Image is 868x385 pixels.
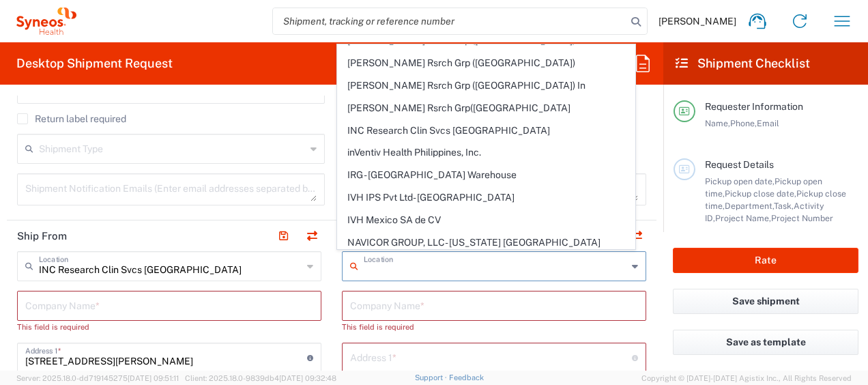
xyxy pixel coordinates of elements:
span: Server: 2025.18.0-dd719145275 [16,374,179,382]
input: Shipment, tracking or reference number [273,8,626,34]
a: Support [415,373,449,382]
span: Project Name, [715,213,771,223]
button: Save as template [673,330,858,355]
span: Department, [725,201,774,211]
span: Client: 2025.18.0-9839db4 [185,374,336,382]
button: Save shipment [673,289,858,314]
div: This field is required [342,321,646,333]
span: Project Number [771,213,833,223]
span: IVH IPS Pvt Ltd- [GEOGRAPHIC_DATA] [338,187,634,208]
span: Copyright © [DATE]-[DATE] Agistix Inc., All Rights Reserved [641,372,852,384]
span: Email [757,118,779,128]
span: [DATE] 09:32:48 [279,374,336,382]
span: Requester Information [705,101,803,112]
span: [PERSON_NAME] Rsrch Grp ([GEOGRAPHIC_DATA]) In [338,75,634,96]
span: Task, [774,201,794,211]
span: Phone, [730,118,757,128]
span: [DATE] 09:51:11 [128,374,179,382]
span: IRG - [GEOGRAPHIC_DATA] Warehouse [338,165,634,186]
span: IVH Mexico SA de CV [338,210,634,231]
label: Return label required [17,113,126,124]
span: inVentiv Health Philippines, Inc. [338,142,634,163]
span: Request Details [705,159,774,170]
h2: Shipment Checklist [676,55,810,72]
h2: Ship From [17,229,67,243]
span: INC Research Clin Svcs [GEOGRAPHIC_DATA] [338,120,634,141]
span: [PERSON_NAME] [659,15,736,27]
span: [PERSON_NAME] Rsrch Grp([GEOGRAPHIC_DATA] [338,98,634,119]
span: Name, [705,118,730,128]
h2: Desktop Shipment Request [16,55,173,72]
div: This field is required [17,321,321,333]
a: Feedback [449,373,484,382]
span: Pickup open date, [705,176,775,186]
button: Rate [673,248,858,273]
span: Pickup close date, [725,188,796,199]
span: NAVICOR GROUP, LLC- [US_STATE] [GEOGRAPHIC_DATA] [338,232,634,253]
